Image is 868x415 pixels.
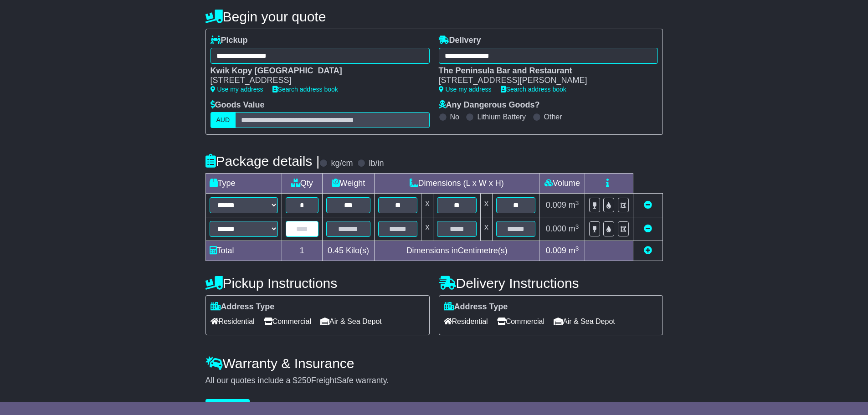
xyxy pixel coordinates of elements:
[205,174,282,194] td: Type
[644,200,652,210] a: Remove this item
[444,314,488,328] span: Residential
[211,86,263,93] a: Use my address
[322,174,374,194] td: Weight
[497,314,544,328] span: Commercial
[575,223,579,230] sup: 3
[439,76,649,86] div: [STREET_ADDRESS][PERSON_NAME]
[205,356,663,371] h4: Warranty & Insurance
[569,200,579,210] span: m
[421,194,433,217] td: x
[211,36,248,46] label: Pickup
[211,314,255,328] span: Residential
[501,86,566,93] a: Search address book
[644,224,652,233] a: Remove this item
[421,217,433,241] td: x
[328,246,344,255] span: 0.45
[546,200,566,210] span: 0.009
[575,200,579,206] sup: 3
[205,241,282,261] td: Total
[211,66,421,76] div: Kwik Kopy [GEOGRAPHIC_DATA]
[272,86,338,93] a: Search address book
[546,224,566,233] span: 0.000
[480,217,492,241] td: x
[374,174,539,194] td: Dimensions (L x W x H)
[439,66,649,76] div: The Peninsula Bar and Restaurant
[211,76,421,86] div: [STREET_ADDRESS]
[205,276,430,291] h4: Pickup Instructions
[444,302,508,312] label: Address Type
[205,399,250,415] button: Get Quotes
[211,302,275,312] label: Address Type
[554,314,615,328] span: Air & Sea Depot
[569,246,579,255] span: m
[480,194,492,217] td: x
[539,174,585,194] td: Volume
[331,159,353,169] label: kg/cm
[205,376,663,386] div: All our quotes include a $ FreightSafe warranty.
[211,112,236,128] label: AUD
[282,174,322,194] td: Qty
[205,9,663,24] h4: Begin your quote
[374,241,539,261] td: Dimensions in Centimetre(s)
[439,100,540,110] label: Any Dangerous Goods?
[322,241,374,261] td: Kilo(s)
[546,246,566,255] span: 0.009
[298,376,311,385] span: 250
[320,314,382,328] span: Air & Sea Depot
[575,245,579,252] sup: 3
[450,113,459,121] label: No
[439,36,481,46] label: Delivery
[477,113,526,121] label: Lithium Battery
[439,276,663,291] h4: Delivery Instructions
[282,241,322,261] td: 1
[211,100,265,110] label: Goods Value
[569,224,579,233] span: m
[205,154,320,169] h4: Package details |
[439,86,492,93] a: Use my address
[644,246,652,255] a: Add new item
[369,159,384,169] label: lb/in
[264,314,311,328] span: Commercial
[544,113,562,121] label: Other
